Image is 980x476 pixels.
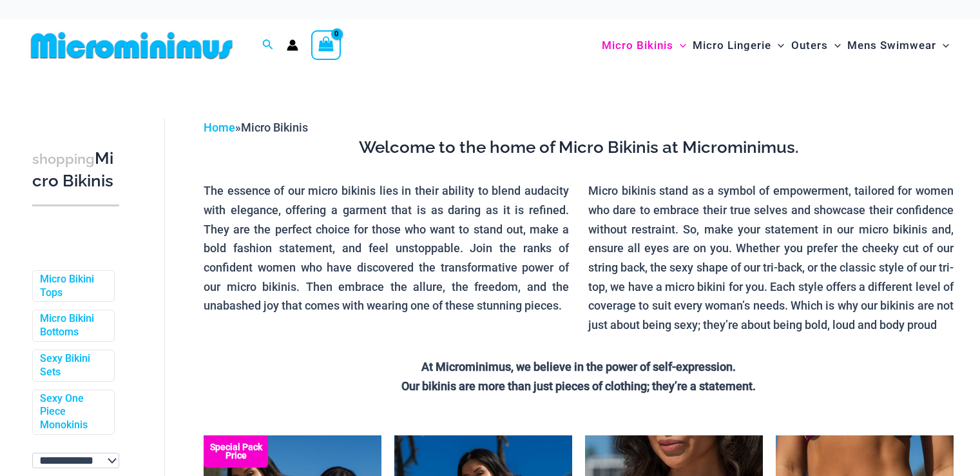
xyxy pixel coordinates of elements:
[689,26,787,65] a: Micro LingerieMenu ToggleMenu Toggle
[40,392,104,432] a: Sexy One Piece Monokinis
[204,137,954,159] h3: Welcome to the home of Micro Bikinis at Microminimus.
[421,360,736,373] strong: At Microminimus, we believe in the power of self-expression.
[771,29,784,62] span: Menu Toggle
[936,29,949,62] span: Menu Toggle
[828,29,841,62] span: Menu Toggle
[788,26,844,65] a: OutersMenu ToggleMenu Toggle
[204,181,569,315] p: The essence of our micro bikinis lies in their ability to blend audacity with elegance, offering ...
[204,121,308,134] span: »
[40,312,104,339] a: Micro Bikini Bottoms
[32,151,95,167] span: shopping
[32,453,119,468] select: wpc-taxonomy-pa_color-745982
[693,29,771,62] span: Micro Lingerie
[588,181,954,335] p: Micro bikinis stand as a symbol of empowerment, tailored for women who dare to embrace their true...
[311,30,341,60] a: View Shopping Cart, empty
[204,121,235,134] a: Home
[241,121,308,134] span: Micro Bikinis
[40,352,104,379] a: Sexy Bikini Sets
[401,379,756,393] strong: Our bikinis are more than just pieces of clothing; they’re a statement.
[40,273,104,300] a: Micro Bikini Tops
[602,29,673,62] span: Micro Bikinis
[847,29,936,62] span: Mens Swimwear
[262,37,274,54] a: Search icon link
[844,26,952,65] a: Mens SwimwearMenu ToggleMenu Toggle
[32,148,119,192] h3: Micro Bikinis
[287,39,298,51] a: Account icon link
[204,443,268,460] b: Special Pack Price
[26,31,238,60] img: MM SHOP LOGO FLAT
[791,29,828,62] span: Outers
[673,29,686,62] span: Menu Toggle
[599,26,689,65] a: Micro BikinisMenu ToggleMenu Toggle
[597,24,954,67] nav: Site Navigation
